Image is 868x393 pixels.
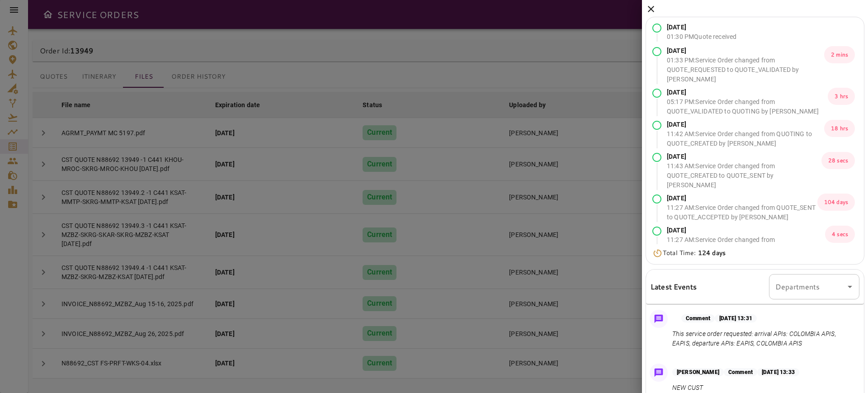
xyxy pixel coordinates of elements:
h6: Latest Events [651,281,697,293]
p: [DATE] 13:33 [757,368,799,376]
p: Total Time: [663,248,726,258]
p: 104 days [817,194,855,211]
p: 01:30 PM Quote received [667,32,736,42]
p: [DATE] [667,120,824,129]
p: [DATE] [667,152,821,161]
p: [DATE] [667,46,824,56]
p: 11:27 AM : Service Order changed from QUOTE_ACCEPTED to AWAITING_ASSIGNMENT by [PERSON_NAME] [667,235,825,264]
p: 11:27 AM : Service Order changed from QUOTE_SENT to QUOTE_ACCEPTED by [PERSON_NAME] [667,203,817,222]
p: [DATE] [667,194,817,203]
p: 11:43 AM : Service Order changed from QUOTE_CREATED to QUOTE_SENT by [PERSON_NAME] [667,161,821,190]
p: 01:33 PM : Service Order changed from QUOTE_REQUESTED to QUOTE_VALIDATED by [PERSON_NAME] [667,56,824,84]
p: NEW CUST [672,383,799,393]
img: Timer Icon [652,249,663,258]
p: Comment [681,314,715,322]
p: Comment [724,368,757,376]
p: 05:17 PM : Service Order changed from QUOTE_VALIDATED to QUOTING by [PERSON_NAME] [667,97,828,116]
img: Message Icon [652,313,665,325]
p: This service order requested: arrival APIs: COLOMBIA APIS, EAPIS, departure APIs: EAPIS, COLOMBIA... [672,329,856,348]
p: [DATE] [667,23,736,32]
p: [DATE] [667,88,828,97]
b: 124 days [698,248,726,257]
p: 2 mins [824,46,855,63]
button: Open [844,280,856,293]
p: [PERSON_NAME] [672,368,724,376]
p: 18 hrs [824,120,855,137]
p: 3 hrs [828,88,855,105]
p: 11:42 AM : Service Order changed from QUOTING to QUOTE_CREATED by [PERSON_NAME] [667,129,824,148]
p: 28 secs [821,152,855,169]
p: [DATE] 13:31 [715,314,757,322]
img: Message Icon [652,366,665,379]
p: 4 secs [825,226,855,243]
p: [DATE] [667,226,825,235]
